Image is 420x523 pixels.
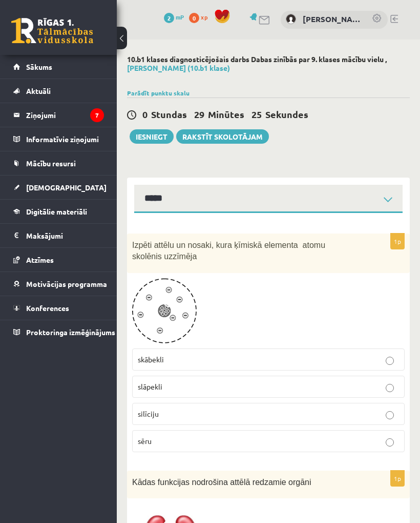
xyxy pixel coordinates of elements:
span: mP [176,13,184,21]
a: Digitālie materiāli [13,200,104,223]
button: Iesniegt [130,129,174,144]
input: skābekli [386,357,394,365]
span: Aktuāli [26,86,51,95]
span: Sekundes [265,108,308,120]
span: Stundas [151,108,187,120]
a: 0 xp [189,13,213,21]
h2: 10.b1 klases diagnosticējošais darbs Dabas zinībās par 9. klases mācību vielu , [127,55,410,72]
span: Minūtes [208,108,244,120]
a: Sākums [13,55,104,79]
span: silīciju [138,409,159,418]
p: 1p [390,233,405,249]
span: Kādas funkcijas nodrošina attēlā redzamie orgāni [132,478,311,487]
span: sēru [138,436,152,445]
a: Proktoringa izmēģinājums [13,320,104,344]
a: Atzīmes [13,248,104,272]
span: [DEMOGRAPHIC_DATA] [26,183,107,192]
span: Konferences [26,303,69,313]
span: Sākums [26,62,52,71]
span: 25 [251,108,262,120]
span: 0 [189,13,199,23]
a: [DEMOGRAPHIC_DATA] [13,176,104,199]
a: Aktuāli [13,79,104,103]
img: Linda Bremze [286,14,296,24]
a: [PERSON_NAME] [303,13,362,25]
input: sēru [386,438,394,447]
a: 2 mP [164,13,184,21]
span: skābekli [138,355,164,364]
span: xp [201,13,207,21]
legend: Informatīvie ziņojumi [26,127,104,151]
legend: Ziņojumi [26,103,104,127]
a: Informatīvie ziņojumi [13,127,104,151]
span: 0 [142,108,148,120]
span: Izpēti attēlu un nosaki, kura ķīmiskā elementa atomu skolēnis uzzīmēja [132,241,325,261]
span: slāpekli [138,382,162,391]
a: Ziņojumi7 [13,103,104,127]
legend: Maksājumi [26,224,104,247]
span: Digitālie materiāli [26,207,87,216]
a: Konferences [13,296,104,320]
span: Mācību resursi [26,159,76,168]
img: 1.png [132,278,197,343]
a: Rakstīt skolotājam [176,129,269,144]
a: Rīgas 1. Tālmācības vidusskola [11,18,93,44]
a: Motivācijas programma [13,272,104,296]
input: slāpekli [386,384,394,392]
a: Parādīt punktu skalu [127,89,190,97]
input: silīciju [386,411,394,419]
a: Mācību resursi [13,151,104,175]
a: Maksājumi [13,224,104,247]
a: [PERSON_NAME] (10.b1 klase) [127,63,230,72]
span: Proktoringa izmēģinājums [26,327,115,337]
span: 29 [194,108,204,120]
span: Atzīmes [26,255,54,264]
span: 2 [164,13,174,23]
span: Motivācijas programma [26,279,107,288]
i: 7 [90,108,104,122]
p: 1p [390,470,405,487]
